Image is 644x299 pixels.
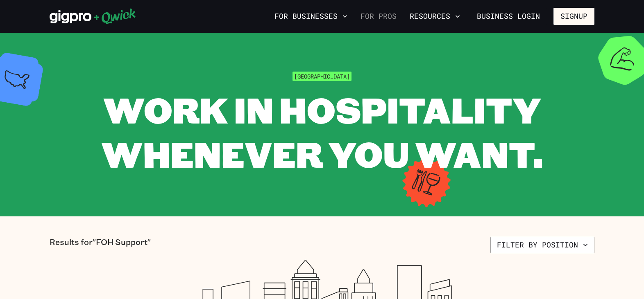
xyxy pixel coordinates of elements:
[293,72,351,81] span: [GEOGRAPHIC_DATA]
[50,237,151,253] p: Results for "FOH Support"
[490,237,594,253] button: Filter by position
[406,9,463,23] button: Resources
[271,9,351,23] button: For Businesses
[553,8,594,25] button: Signup
[357,9,400,23] a: For Pros
[101,86,543,177] span: WORK IN HOSPITALITY WHENEVER YOU WANT.
[470,8,547,25] a: Business Login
